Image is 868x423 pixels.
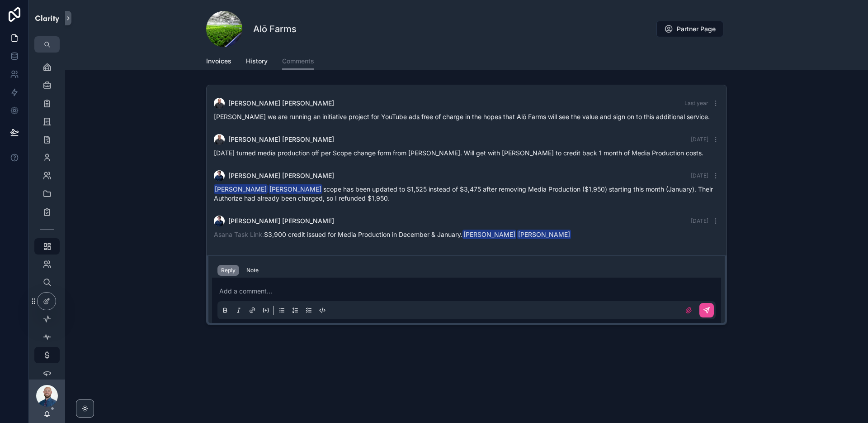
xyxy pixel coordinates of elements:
h1: Alō Farms [253,23,297,35]
span: [PERSON_NAME] [517,230,571,239]
span: [PERSON_NAME] [PERSON_NAME] [228,99,334,108]
iframe: Spotlight [1,43,17,60]
span: [PERSON_NAME] [PERSON_NAME] [228,171,334,180]
span: [DATE] turned media production off per Scope change form from [PERSON_NAME]. Will get with [PERSO... [214,149,703,157]
a: Asana Task Link. [214,231,264,238]
a: Comments [282,53,314,70]
span: Partner Page [677,24,716,34]
div: scrollable content [29,53,65,380]
div: Note [246,267,259,274]
span: [DATE] [691,136,708,143]
a: History [246,53,268,71]
span: [DATE] [691,172,708,179]
span: [PERSON_NAME] [269,184,322,194]
button: Partner Page [656,21,723,37]
span: scope has been updated to $1,525 instead of $3,475 after removing Media Production ($1,950) start... [214,185,713,202]
span: Comments [282,57,314,66]
span: Invoices [206,57,231,66]
button: Note [243,265,262,276]
span: [PERSON_NAME] we are running an initiative project for YouTube ads free of charge in the hopes th... [214,113,710,120]
span: [PERSON_NAME] [462,230,516,239]
span: [PERSON_NAME] [PERSON_NAME] [228,216,334,226]
span: $3,900 credit issued for Media Production in December & January. [214,231,572,238]
span: [PERSON_NAME] [PERSON_NAME] [228,135,334,144]
span: [DATE] [691,217,708,224]
span: [PERSON_NAME] [214,184,268,194]
img: App logo [34,11,60,25]
a: Invoices [206,53,231,71]
span: Last year [684,100,708,106]
span: History [246,57,268,66]
button: Reply [217,265,239,276]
